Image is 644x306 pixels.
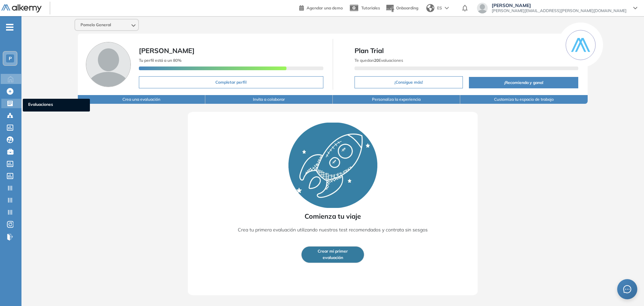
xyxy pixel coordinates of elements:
i: - [6,27,13,28]
span: Tu perfil está a un 80% [139,58,181,63]
button: Crea una evaluación [78,95,205,104]
span: Crear mi primer [318,248,348,255]
img: world [426,4,434,12]
span: Onboarding [396,5,418,10]
img: Logo [1,4,42,13]
b: 20 [374,58,379,63]
button: Customiza tu espacio de trabajo [460,95,588,104]
span: Comienza tu viaje [305,211,361,221]
span: [PERSON_NAME][EMAIL_ADDRESS][PERSON_NAME][DOMAIN_NAME] [492,8,627,13]
span: P [9,56,12,61]
button: Crear mi primerevaluación [301,246,364,263]
button: Invita a colaborar [205,95,333,104]
span: [PERSON_NAME] [139,46,195,55]
span: message [623,285,631,293]
span: ES [437,5,442,11]
button: Onboarding [385,1,418,15]
span: Te quedan Evaluaciones [355,58,403,63]
span: Tutoriales [361,5,380,10]
a: Agendar una demo [299,3,343,11]
img: arrow [445,7,449,9]
span: evaluación [323,255,343,261]
p: Crea tu primera evaluación utilizando nuestros test recomendados y contrata sin sesgos [238,225,428,235]
span: Pomelo General [80,22,111,28]
img: Foto de perfil [86,42,131,87]
button: ¡Consigue más! [355,76,463,88]
span: Agendar una demo [307,5,343,10]
button: ¡Recomienda y gana! [469,77,579,88]
span: Evaluaciones [28,101,85,109]
button: Completar perfil [139,76,323,88]
img: Rocket [288,123,377,208]
span: Plan Trial [355,46,579,56]
button: Personaliza la experiencia [333,95,460,104]
span: [PERSON_NAME] [492,3,627,8]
